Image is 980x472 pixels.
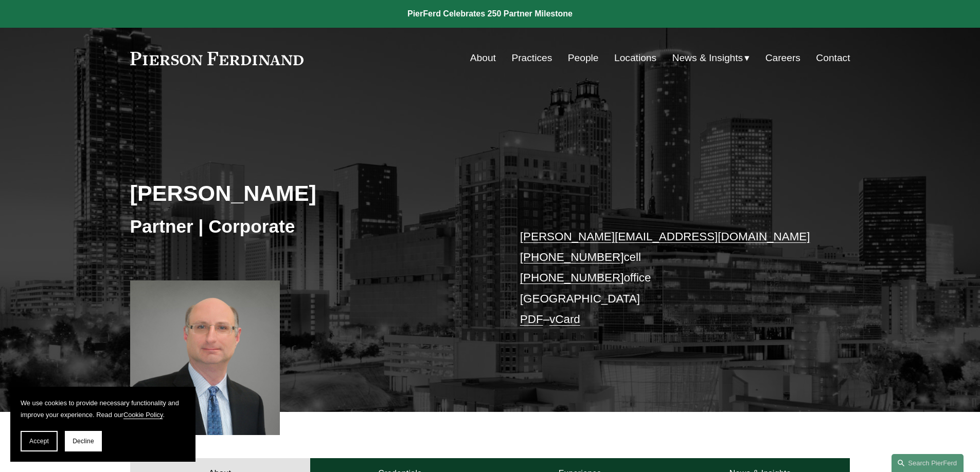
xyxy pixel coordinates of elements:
span: Decline [73,438,94,445]
section: Cookie banner [10,387,195,462]
h3: Partner | Corporate [130,215,490,238]
a: People [568,48,599,68]
a: [PHONE_NUMBER] [520,271,624,284]
a: Contact [816,48,850,68]
a: Cookie Policy [123,411,163,419]
span: News & Insights [672,49,743,67]
span: Accept [29,438,49,445]
a: vCard [549,313,580,326]
a: Practices [511,48,552,68]
a: PDF [520,313,543,326]
a: Search this site [892,454,964,472]
a: [PHONE_NUMBER] [520,251,624,263]
a: folder dropdown [672,48,750,68]
button: Accept [21,431,58,451]
h2: [PERSON_NAME] [130,180,490,206]
p: cell office [GEOGRAPHIC_DATA] – [520,226,820,330]
a: Locations [614,48,656,68]
p: We use cookies to provide necessary functionality and improve your experience. Read our . [21,397,185,421]
a: [PERSON_NAME][EMAIL_ADDRESS][DOMAIN_NAME] [520,230,810,243]
a: About [470,48,496,68]
a: Careers [765,48,800,68]
button: Decline [65,431,102,451]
